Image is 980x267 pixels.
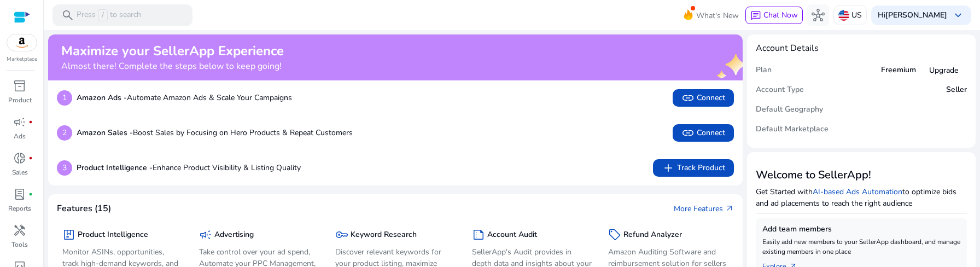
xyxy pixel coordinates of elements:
span: hub [812,9,825,22]
span: campaign [13,115,26,129]
button: addTrack Product [653,159,734,177]
p: Ads [14,131,26,141]
p: Easily add new members to your SellerApp dashboard, and manage existing members in one place [762,237,960,257]
span: summarize [472,228,485,241]
b: Product Intelligence - [77,162,153,173]
button: linkConnect [673,89,734,107]
h5: Default Geography [756,105,823,114]
p: Press to search [77,9,141,21]
p: Hi [878,11,947,19]
span: search [61,9,74,22]
span: donut_small [13,152,26,165]
img: us.svg [838,10,849,21]
p: Sales [12,167,28,177]
h2: Maximize your SellerApp Experience [61,43,284,59]
span: Connect [681,91,725,105]
p: Tools [11,240,28,249]
a: More Featuresarrow_outward [674,203,734,214]
p: 1 [57,90,72,106]
span: sell [608,228,621,241]
p: Marketplace [7,55,37,63]
h5: Account Audit [487,230,537,240]
span: lab_profile [13,188,26,201]
h5: Advertising [214,230,254,240]
span: arrow_outward [725,204,734,213]
span: fiber_manual_record [28,120,33,124]
span: add [662,161,675,175]
p: Get Started with to optimize bids and ad placements to reach the right audience [756,186,967,209]
button: linkConnect [673,124,734,142]
span: Chat Now [763,10,798,20]
button: Upgrade [920,61,967,79]
h5: Account Type [756,85,804,95]
span: package [62,228,75,241]
p: Automate Amazon Ads & Scale Your Campaigns [77,92,292,103]
span: What's New [696,6,739,25]
p: US [851,5,862,25]
h5: Seller [946,85,967,95]
p: Product [8,95,32,105]
span: Upgrade [929,65,958,76]
button: hub [807,4,829,26]
h5: Keyword Research [351,230,417,240]
span: Connect [681,126,725,140]
span: inventory_2 [13,79,26,92]
h4: Account Details [756,43,819,54]
span: key [335,228,348,241]
p: Enhance Product Visibility & Listing Quality [77,162,301,173]
img: amazon.svg [7,34,37,51]
a: AI-based Ads Automation [813,187,902,197]
p: Boost Sales by Focusing on Hero Products & Repeat Customers [77,127,353,138]
p: 2 [57,125,72,141]
span: link [681,126,695,140]
h4: Almost there! Complete the steps below to keep going! [61,61,284,72]
span: chat [750,10,761,21]
p: 3 [57,160,72,176]
button: chatChat Now [745,7,803,24]
span: link [681,91,695,105]
h5: Freemium [881,66,916,75]
span: fiber_manual_record [28,156,33,160]
b: [PERSON_NAME] [885,10,947,20]
span: fiber_manual_record [28,192,33,196]
span: Track Product [662,161,725,175]
h5: Add team members [762,225,960,234]
span: campaign [199,228,212,241]
h5: Refund Analyzer [623,230,682,240]
span: / [98,9,108,21]
span: keyboard_arrow_down [952,9,965,22]
b: Amazon Sales - [77,127,133,138]
p: Reports [8,204,31,213]
h5: Plan [756,66,772,75]
h5: Default Marketplace [756,125,829,134]
b: Amazon Ads - [77,92,127,103]
h5: Product Intelligence [78,230,148,240]
h3: Welcome to SellerApp! [756,169,967,182]
span: handyman [13,224,26,237]
h4: Features (15) [57,204,111,214]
